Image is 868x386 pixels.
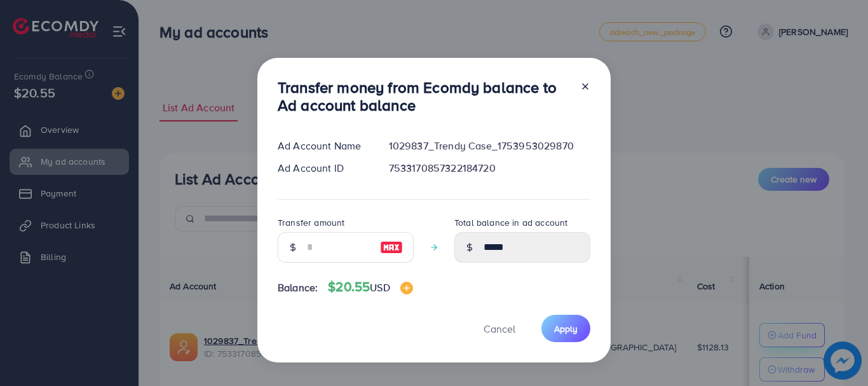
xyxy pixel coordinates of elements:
[278,280,318,295] span: Balance:
[379,161,600,176] div: 7533170857322184720
[278,216,344,229] label: Transfer amount
[328,279,412,295] h4: $20.55
[454,216,567,229] label: Total balance in ad account
[400,282,413,294] img: image
[268,161,379,176] div: Ad Account ID
[370,280,390,294] span: USD
[541,315,590,342] button: Apply
[278,78,570,115] h3: Transfer money from Ecomdy balance to Ad account balance
[554,322,578,335] span: Apply
[379,139,600,153] div: 1029837_Trendy Case_1753953029870
[268,139,379,153] div: Ad Account Name
[484,322,515,336] span: Cancel
[468,315,531,342] button: Cancel
[380,240,403,255] img: image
